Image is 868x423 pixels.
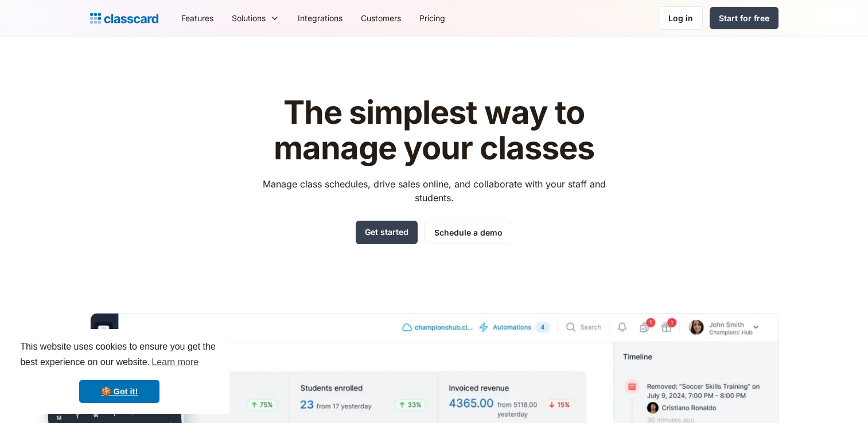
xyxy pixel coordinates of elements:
[150,354,200,371] a: learn more about cookies
[252,177,616,205] p: Manage class schedules, drive sales online, and collaborate with your staff and students.
[410,5,454,31] a: Pricing
[425,221,512,244] a: Schedule a demo
[172,5,223,31] a: Features
[289,5,352,31] a: Integrations
[79,380,159,403] a: dismiss cookie message
[252,95,616,166] h1: The simplest way to manage your classes
[9,329,229,414] div: cookieconsent
[232,12,266,24] div: Solutions
[20,340,219,371] span: This website uses cookies to ensure you get the best experience on our website.
[352,5,410,31] a: Customers
[710,7,779,29] a: Start for free
[223,5,289,31] div: Solutions
[90,10,158,26] a: home
[719,12,769,24] div: Start for free
[356,221,418,244] a: Get started
[668,12,693,24] div: Log in
[659,6,703,30] a: Log in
